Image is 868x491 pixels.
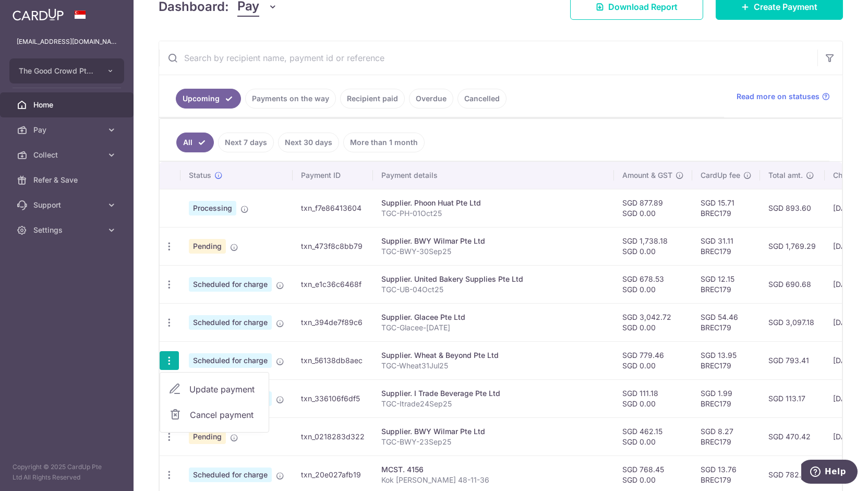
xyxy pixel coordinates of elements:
span: Pending [189,429,226,444]
a: Upcoming [176,89,241,109]
p: TGC-Glacee-[DATE] [381,322,606,333]
ul: Pay [160,372,269,433]
span: Support [33,200,102,210]
span: The Good Crowd Pte Ltd [19,66,96,76]
a: Cancelled [457,89,507,109]
div: MCST. 4156 [381,464,606,475]
div: Supplier. Phoon Huat Pte Ltd [381,198,606,208]
div: Supplier. Glacee Pte Ltd [381,312,606,322]
span: Refer & Save [33,175,102,185]
span: Settings [33,225,102,235]
span: Create Payment [754,1,817,13]
p: TGC-PH-01Oct25 [381,208,606,219]
a: All [176,133,214,152]
span: Pending [189,239,226,254]
td: SGD 690.68 [760,265,825,303]
p: TGC-UB-04Oct25 [381,284,606,295]
a: Next 7 days [218,133,274,152]
td: SGD 12.15 BREC179 [692,265,760,303]
span: Read more on statuses [737,91,819,102]
span: CardUp fee [701,170,740,181]
td: SGD 3,097.18 [760,303,825,341]
a: Payments on the way [245,89,336,109]
td: txn_336106f6df5 [293,379,373,417]
span: Collect [33,150,102,160]
a: Overdue [409,89,453,109]
th: Payment ID [293,162,373,189]
span: Total amt. [768,170,803,181]
td: SGD 779.46 SGD 0.00 [614,341,692,379]
th: Payment details [373,162,614,189]
td: SGD 470.42 [760,417,825,456]
td: txn_f7e86413604 [293,189,373,227]
span: Home [33,100,102,110]
p: TGC-Itrade24Sep25 [381,399,606,409]
td: txn_56138db8aec [293,341,373,379]
td: txn_e1c36c6468f [293,265,373,303]
div: Supplier. Wheat & Beyond Pte Ltd [381,350,606,361]
td: txn_394de7f89c6 [293,303,373,341]
td: SGD 13.95 BREC179 [692,341,760,379]
td: SGD 793.41 [760,341,825,379]
div: Supplier. I Trade Beverage Pte Ltd [381,388,606,399]
td: SGD 54.46 BREC179 [692,303,760,341]
span: Scheduled for charge [189,468,272,482]
td: SGD 462.15 SGD 0.00 [614,417,692,456]
td: SGD 893.60 [760,189,825,227]
div: Supplier. United Bakery Supplies Pte Ltd [381,274,606,284]
td: SGD 113.17 [760,379,825,417]
td: SGD 877.89 SGD 0.00 [614,189,692,227]
span: Scheduled for charge [189,277,272,292]
img: CardUp [13,8,64,21]
span: Amount & GST [622,170,672,181]
span: Pay [33,125,102,135]
button: The Good Crowd Pte Ltd [9,58,124,83]
a: More than 1 month [343,133,425,152]
td: txn_473f8c8bb79 [293,227,373,265]
span: Processing [189,201,236,215]
p: TGC-BWY-30Sep25 [381,246,606,257]
a: Next 30 days [278,133,339,152]
span: Download Report [608,1,678,13]
span: Scheduled for charge [189,353,272,368]
td: SGD 15.71 BREC179 [692,189,760,227]
td: SGD 1.99 BREC179 [692,379,760,417]
p: TGC-Wheat31Jul25 [381,361,606,371]
span: Scheduled for charge [189,315,272,330]
div: Supplier. BWY Wilmar Pte Ltd [381,426,606,437]
p: TGC-BWY-23Sep25 [381,437,606,447]
span: Status [189,170,211,181]
div: Supplier. BWY Wilmar Pte Ltd [381,236,606,246]
td: SGD 31.11 BREC179 [692,227,760,265]
td: SGD 1,738.18 SGD 0.00 [614,227,692,265]
iframe: Opens a widget where you can find more information [801,460,858,486]
p: Kok [PERSON_NAME] 48-11-36 [381,475,606,485]
td: SGD 1,769.29 [760,227,825,265]
p: [EMAIL_ADDRESS][DOMAIN_NAME] [17,37,117,47]
input: Search by recipient name, payment id or reference [159,41,817,75]
td: SGD 678.53 SGD 0.00 [614,265,692,303]
td: SGD 111.18 SGD 0.00 [614,379,692,417]
td: SGD 8.27 BREC179 [692,417,760,456]
a: Recipient paid [340,89,405,109]
td: SGD 3,042.72 SGD 0.00 [614,303,692,341]
td: txn_0218283d322 [293,417,373,456]
a: Read more on statuses [737,91,830,102]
